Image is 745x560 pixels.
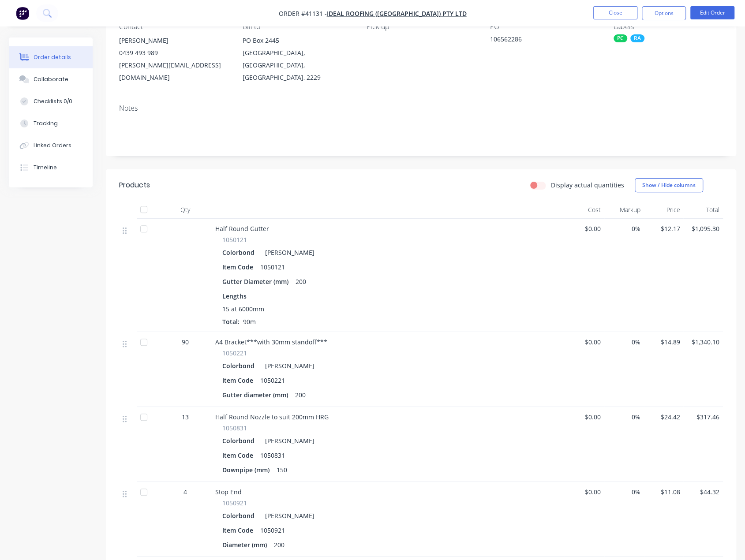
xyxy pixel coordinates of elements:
div: PO [490,22,599,31]
div: Linked Orders [34,142,71,149]
div: [PERSON_NAME] [262,359,314,372]
div: 1050921 [257,524,288,537]
div: Gutter diameter (mm) [222,388,292,401]
div: Tracking [34,119,58,127]
div: Colorbond [222,434,258,447]
span: $24.42 [648,412,680,422]
span: 13 [182,412,189,422]
div: [PERSON_NAME] [119,34,228,47]
div: Collaborate [34,75,68,83]
button: Options [642,6,686,20]
div: Timeline [34,164,57,172]
div: Qty [159,201,212,219]
span: 0% [608,224,640,233]
div: 1050121 [257,261,288,273]
span: 1050121 [222,235,247,244]
label: Display actual quantities [551,180,624,190]
button: Timeline [9,157,93,179]
div: PO Box 2445[GEOGRAPHIC_DATA], [GEOGRAPHIC_DATA], [GEOGRAPHIC_DATA], 2229 [243,34,352,84]
span: Stop End [215,488,242,496]
span: $1,095.30 [687,224,719,233]
div: Item Code [222,374,257,387]
span: 15 at 6000mm [222,304,264,314]
span: $0.00 [568,412,601,422]
div: 150 [273,463,291,476]
div: [PERSON_NAME][EMAIL_ADDRESS][DOMAIN_NAME] [119,59,228,84]
div: Checklists 0/0 [34,97,72,105]
button: Show / Hide columns [635,178,703,192]
div: Labels [614,22,723,31]
span: Order #41131 - [279,9,327,18]
div: Item Code [222,449,257,462]
div: Markup [604,201,644,219]
div: Total [683,201,723,219]
span: $11.08 [648,487,680,497]
div: Notes [119,104,723,112]
span: Half Round Gutter [215,224,269,233]
div: Item Code [222,524,257,537]
div: Products [119,180,150,190]
div: PC [614,34,627,42]
span: Lengths [222,291,247,301]
div: 200 [270,538,288,551]
span: $0.00 [568,224,601,233]
div: Price [644,201,684,219]
span: Total: [222,317,240,326]
div: Bill to [243,22,352,31]
span: 0% [608,487,640,497]
span: $1,340.10 [687,337,719,347]
span: $14.89 [648,337,680,347]
span: 1050921 [222,498,247,508]
div: 200 [292,275,310,288]
div: PO Box 2445 [243,34,352,47]
button: Checklists 0/0 [9,90,93,112]
div: Cost [565,201,604,219]
span: $0.00 [568,487,601,497]
span: 0% [608,412,640,422]
span: 90m [240,317,259,326]
div: Colorbond [222,509,258,522]
img: Factory [16,7,29,20]
div: Contact [119,22,228,31]
div: [PERSON_NAME] [262,246,314,259]
div: Order details [34,53,71,61]
div: Item Code [222,261,257,273]
button: Order details [9,46,93,68]
button: Linked Orders [9,134,93,157]
div: Colorbond [222,359,258,372]
span: A4 Bracket***with 30mm standoff*** [215,338,327,346]
div: 106562286 [490,34,599,47]
div: [GEOGRAPHIC_DATA], [GEOGRAPHIC_DATA], [GEOGRAPHIC_DATA], 2229 [243,47,352,84]
button: Close [593,6,637,19]
div: 1050831 [257,449,288,462]
div: Downpipe (mm) [222,463,273,476]
div: 1050221 [257,374,288,387]
span: $0.00 [568,337,601,347]
div: 200 [292,388,309,401]
div: [PERSON_NAME] [262,509,314,522]
button: Tracking [9,112,93,134]
div: 0439 493 989 [119,47,228,59]
div: [PERSON_NAME] [262,434,314,447]
button: Edit Order [690,6,734,19]
span: 4 [183,487,187,497]
div: Colorbond [222,246,258,259]
span: 1050221 [222,348,247,358]
span: 90 [182,337,189,347]
span: $12.17 [648,224,680,233]
span: $44.32 [687,487,719,497]
div: Gutter Diameter (mm) [222,275,292,288]
span: 1050831 [222,423,247,433]
div: [PERSON_NAME]0439 493 989[PERSON_NAME][EMAIL_ADDRESS][DOMAIN_NAME] [119,34,228,84]
span: $317.46 [687,412,719,422]
button: Collaborate [9,68,93,90]
a: Ideal Roofing ([GEOGRAPHIC_DATA]) Pty Ltd [327,9,467,18]
span: 0% [608,337,640,347]
span: Half Round Nozzle to suit 200mm HRG [215,413,329,421]
div: Pick up [366,22,475,31]
div: Diameter (mm) [222,538,270,551]
div: RA [630,34,644,42]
